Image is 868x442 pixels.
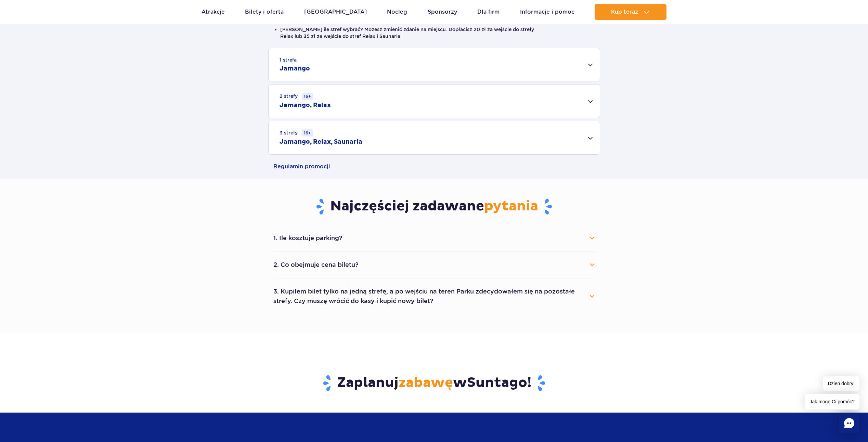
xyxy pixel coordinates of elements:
a: Informacje i pomoc [520,4,574,20]
a: Bilety i oferta [245,4,284,20]
li: [PERSON_NAME] ile stref wybrać? Możesz zmienić zdanie na miejscu. Dopłacisz 20 zł za wejście do s... [280,26,588,40]
span: pytania [484,198,538,215]
a: Nocleg [387,4,407,20]
button: 3. Kupiłem bilet tylko na jedną strefę, a po wejściu na teren Parku zdecydowałem się na pozostałe... [273,284,595,309]
a: [GEOGRAPHIC_DATA] [304,4,367,20]
span: zabawę [399,374,453,391]
small: 16+ [302,93,313,100]
a: Atrakcje [202,4,225,20]
a: Dla firm [477,4,500,20]
button: 2. Co obejmuje cena biletu? [273,257,595,272]
small: 16+ [302,129,313,136]
div: Chat [839,413,859,433]
a: Regulamin promocji [273,155,595,179]
h3: Zaplanuj w ! [234,374,634,392]
button: 1. Ile kosztuje parking? [273,231,595,246]
h3: Najczęściej zadawane [273,198,595,216]
a: Sponsorzy [428,4,457,20]
span: Jak mogę Ci pomóc? [805,394,859,409]
small: 2 strefy [280,93,313,100]
span: Suntago [467,374,527,391]
h2: Jamango, Relax, Saunaria [280,138,362,146]
h2: Jamango [280,65,310,73]
button: Kup teraz [595,4,666,20]
span: Dzień dobry! [823,376,859,391]
small: 3 strefy [280,129,313,136]
h2: Jamango, Relax [280,101,331,109]
small: 1 strefa [280,56,297,63]
span: Kup teraz [611,9,638,15]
